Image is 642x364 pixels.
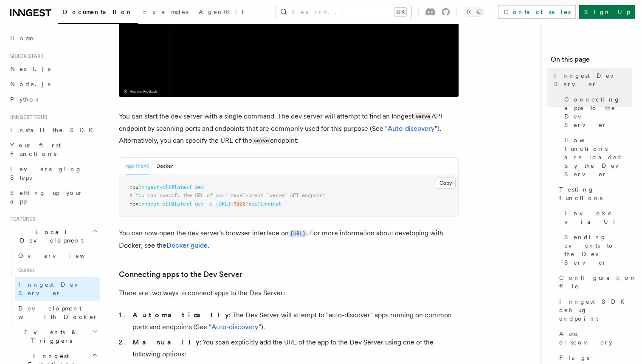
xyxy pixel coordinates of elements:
[58,3,138,24] a: Documentation
[119,227,459,251] p: You can now open the dev server's browser interface on . For more information about developing wi...
[551,68,632,92] a: Inngest Dev Server
[414,113,431,120] code: serve
[156,158,173,175] button: Docker
[7,216,35,223] span: Features
[559,353,589,362] span: Flags
[18,281,91,296] span: Inngest Dev Server
[166,241,208,249] a: Docker guide
[130,309,459,333] li: : The Dev Server will attempt to "auto-discover" apps running on common ports and endpoints (See ...
[289,229,307,237] a: [URL]
[10,189,83,205] span: Setting up your app
[7,228,93,245] span: Local Development
[561,206,632,229] a: Invoke via UI
[132,311,229,319] strong: Automatically
[559,185,632,202] span: Testing functions
[10,81,51,87] span: Node.js
[119,110,459,147] p: You can start the dev server with a single command. The dev server will attempt to find an Innges...
[18,305,98,320] span: Development with Docker
[7,53,44,59] span: Quick start
[7,122,100,138] a: Install the SDK
[554,71,632,88] span: Inngest Dev Server
[559,297,632,323] span: Inngest SDK debug endpoint
[7,61,100,76] a: Next.js
[195,184,204,190] span: dev
[559,330,632,347] span: Auto-discovery
[10,127,98,133] span: Install the SDK
[7,161,100,185] a: Leveraging Steps
[7,224,100,248] button: Local Development
[561,92,632,133] a: Connecting apps to the Dev Server
[15,277,100,301] a: Inngest Dev Server
[10,166,82,181] span: Leveraging Steps
[556,326,632,350] a: Auto-discovery
[195,201,204,207] span: dev
[119,287,459,299] p: There are two ways to connect apps to the Dev Server:
[15,248,100,263] a: Overview
[252,137,270,144] code: serve
[561,133,632,182] a: How functions are loaded by the Dev Server
[564,136,632,178] span: How functions are loaded by the Dev Server
[119,268,242,280] a: Connecting apps to the Dev Server
[7,31,100,46] a: Home
[394,8,406,16] kbd: ⌘K
[138,201,192,207] span: inngest-cli@latest
[559,274,636,291] span: Configuration file
[7,185,100,209] a: Setting up your app
[10,65,51,72] span: Next.js
[464,7,484,17] button: Toggle dark mode
[15,301,100,324] a: Development with Docker
[388,124,435,133] a: Auto-discovery
[138,184,192,190] span: inngest-cli@latest
[18,252,106,259] span: Overview
[7,328,93,345] span: Events & Triggers
[15,263,100,277] span: Guides
[245,201,281,207] span: /api/inngest
[564,209,632,226] span: Invoke via UI
[7,324,100,348] button: Events & Triggers
[564,95,632,129] span: Connecting apps to the Dev Server
[10,96,41,103] span: Python
[132,338,200,346] strong: Manually
[216,201,234,207] span: [URL]:
[211,323,259,331] a: Auto-discovery
[551,54,632,68] h4: On this page
[276,5,411,19] button: Search...⌘K
[556,182,632,206] a: Testing functions
[7,114,48,121] span: Inngest tour
[199,8,244,15] span: AgentKit
[138,3,194,23] a: Examples
[556,270,632,294] a: Configuration file
[498,5,576,19] a: Contact sales
[556,294,632,326] a: Inngest SDK debug endpoint
[63,8,133,15] span: Documentation
[561,229,632,270] a: Sending events to the Dev Server
[130,184,138,190] span: npx
[234,201,245,207] span: 3000
[7,138,100,161] a: Your first Functions
[126,158,149,175] button: npx (npm)
[7,92,100,107] a: Python
[10,34,34,42] span: Home
[10,142,61,157] span: Your first Functions
[579,5,635,19] a: Sign Up
[289,230,307,237] code: [URL]
[436,178,456,189] button: Copy
[564,233,632,267] span: Sending events to the Dev Server
[143,8,189,15] span: Examples
[207,201,213,207] span: -u
[7,248,100,324] div: Local Development
[194,3,249,23] a: AgentKit
[130,192,326,198] span: # You can specify the URL of your development `serve` API endpoint
[130,201,138,207] span: npx
[7,76,100,92] a: Node.js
